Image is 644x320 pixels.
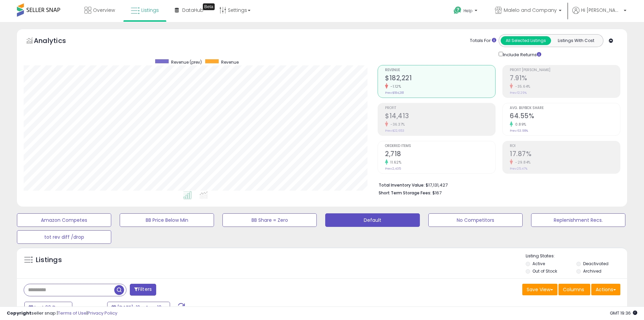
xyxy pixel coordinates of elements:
span: Revenue [221,59,239,65]
span: Ordered Items [385,144,495,148]
div: Totals For [470,38,496,44]
small: -1.12% [388,84,401,89]
h2: 7.91% [510,74,620,83]
a: Help [448,1,484,22]
span: Listings [141,7,159,14]
div: Tooltip anchor [203,3,215,10]
small: -36.37% [388,122,405,127]
button: BB Share = Zero [222,213,317,227]
h2: 17.87% [510,150,620,159]
li: $17,131,427 [379,180,615,189]
small: -29.84% [513,160,531,165]
button: Replenishment Recs. [531,213,625,227]
small: Prev: 12.29% [510,91,527,95]
span: Revenue [385,68,495,72]
button: Last 30 Days [24,302,72,313]
button: [DATE]-12 - Aug-10 [107,302,170,313]
h2: $182,221 [385,74,495,83]
label: Active [532,261,545,266]
label: Deactivated [583,261,609,266]
h5: Analytics [34,36,79,47]
span: Help [463,8,473,14]
span: Hi [PERSON_NAME] [581,7,622,14]
small: Prev: 25.47% [510,167,527,171]
span: 2025-09-10 19:36 GMT [610,310,637,316]
button: Listings With Cost [551,36,601,45]
button: Default [325,213,420,227]
span: [DATE]-12 - Aug-10 [117,304,162,311]
a: Terms of Use [58,310,87,316]
button: No Competitors [428,213,523,227]
small: 0.89% [513,122,526,127]
small: Prev: 63.98% [510,129,528,133]
span: Profit [PERSON_NAME] [510,68,620,72]
small: 11.62% [388,160,401,165]
span: Columns [563,286,584,293]
b: Total Inventory Value: [379,182,425,188]
span: Avg. Buybox Share [510,106,620,110]
small: -35.64% [513,84,530,89]
h2: 64.55% [510,112,620,121]
small: Prev: $22,653 [385,129,404,133]
strong: Copyright [7,310,31,316]
button: BB Price Below Min [120,213,214,227]
span: Profit [385,106,495,110]
i: Get Help [453,6,462,15]
span: Last 30 Days [34,304,64,311]
small: Prev: 2,435 [385,167,401,171]
a: Hi [PERSON_NAME] [572,7,626,22]
a: Privacy Policy [88,310,117,316]
div: seller snap | | [7,310,117,317]
span: DataHub [182,7,204,14]
button: Save View [522,284,557,295]
button: Columns [558,284,590,295]
button: Filters [130,284,156,296]
h2: 2,718 [385,150,495,159]
span: Compared to: [73,305,104,311]
button: Actions [591,284,620,295]
span: Overview [93,7,115,14]
small: Prev: $184,281 [385,91,404,95]
button: Amazon Competes [17,213,111,227]
h5: Listings [36,255,62,265]
span: Malelo and Company [504,7,557,14]
h2: $14,413 [385,112,495,121]
b: Short Term Storage Fees: [379,190,431,196]
span: $167 [432,190,442,196]
button: All Selected Listings [501,36,551,45]
p: Listing States: [526,253,627,259]
span: Revenue (prev) [171,59,202,65]
label: Out of Stock [532,268,557,274]
label: Archived [583,268,601,274]
div: Include Returns [494,50,549,58]
button: tot rev diff /drop [17,230,111,244]
span: ROI [510,144,620,148]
